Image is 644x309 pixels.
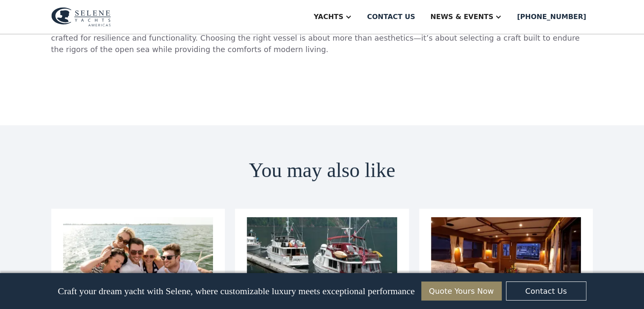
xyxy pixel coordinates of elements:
h2: You may also like [249,159,395,182]
img: logo [51,7,111,27]
a: Contact Us [506,281,586,301]
div: News & EVENTS [430,12,493,22]
div: [PHONE_NUMBER] [517,12,586,22]
div: Yachts [314,12,343,22]
a: Quote Yours Now [421,281,502,301]
div: Contact us [367,12,415,22]
p: Craft your dream yacht with Selene, where customizable luxury meets exceptional performance [58,286,415,297]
